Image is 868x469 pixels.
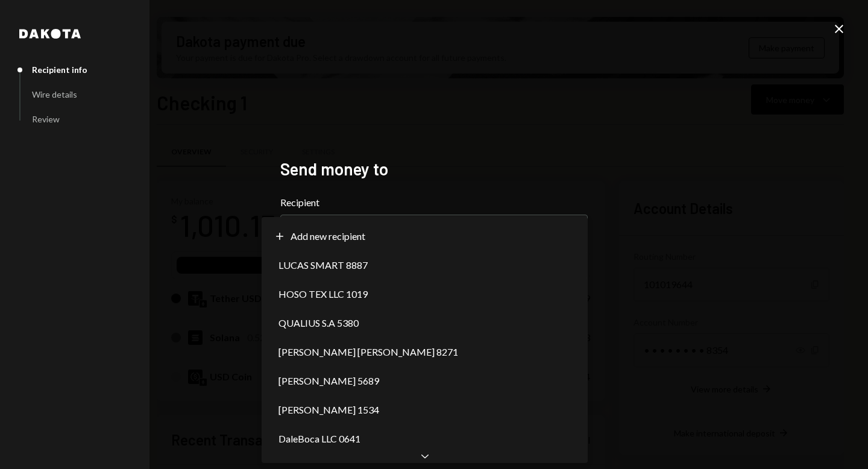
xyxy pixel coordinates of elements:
[280,215,588,248] button: Recipient
[278,287,368,301] span: HOSO TEX LLC 1019
[278,316,359,330] span: QUALIUS S.A 5380
[32,65,87,75] div: Recipient info
[280,157,588,181] h2: Send money to
[278,403,379,417] span: [PERSON_NAME] 1534
[32,89,77,99] div: Wire details
[291,229,365,244] span: Add new recipient
[278,258,368,272] span: LUCAS SMART 8887
[278,374,379,388] span: [PERSON_NAME] 5689
[280,195,588,210] label: Recipient
[278,345,458,359] span: [PERSON_NAME] [PERSON_NAME] 8271
[278,432,360,446] span: DaleBoca LLC 0641
[32,114,60,124] div: Review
